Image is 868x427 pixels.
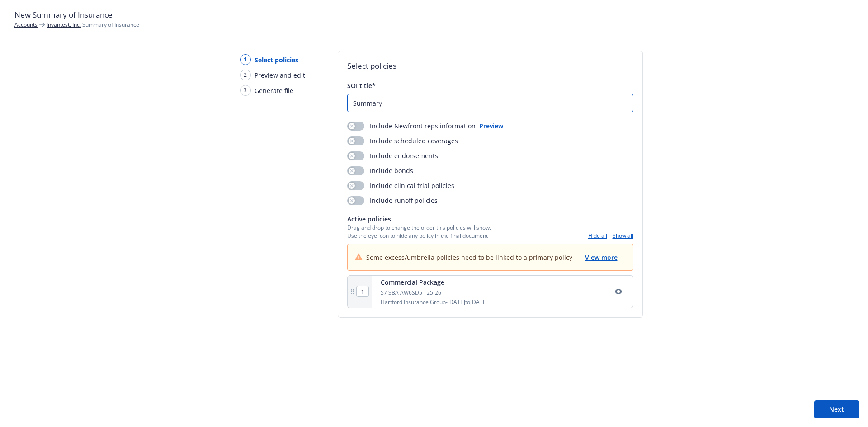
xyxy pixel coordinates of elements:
button: View more [584,252,618,263]
div: 1 [240,54,251,65]
input: Enter a title [348,94,633,112]
div: - [588,232,633,239]
span: SOI title* [347,81,376,90]
span: Some excess/umbrella policies need to be linked to a primary policy [366,253,572,262]
div: Commercial Package57 SBA AW6SD5 - 25-26Hartford Insurance Group-[DATE]to[DATE] [347,275,633,308]
span: Active policies [347,214,491,224]
div: Include scheduled coverages [347,136,458,145]
button: Next [814,400,859,418]
span: Drag and drop to change the order this policies will show. Use the eye icon to hide any policy in... [347,224,491,239]
a: Invantest, Inc. [47,21,81,28]
div: Hartford Insurance Group - [DATE] to [DATE] [381,298,488,306]
div: Include runoff policies [347,196,438,205]
span: Select policies [255,55,298,65]
span: Generate file [255,86,293,95]
div: Include endorsements [347,151,438,160]
div: 3 [240,85,251,96]
span: Preview and edit [255,70,305,80]
a: Accounts [14,21,38,28]
span: View more [585,253,618,262]
div: 2 [240,70,251,80]
button: Show all [613,232,633,239]
h2: Select policies [347,60,633,72]
h1: New Summary of Insurance [14,9,854,21]
div: Include Newfront reps information [347,121,476,131]
div: 57 SBA AW6SD5 - 25-26 [381,289,488,296]
button: Preview [479,121,503,131]
button: Hide all [588,232,607,239]
div: Include bonds [347,166,413,175]
span: Summary of Insurance [47,21,139,28]
div: Commercial Package [381,277,488,287]
div: Include clinical trial policies [347,181,454,190]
